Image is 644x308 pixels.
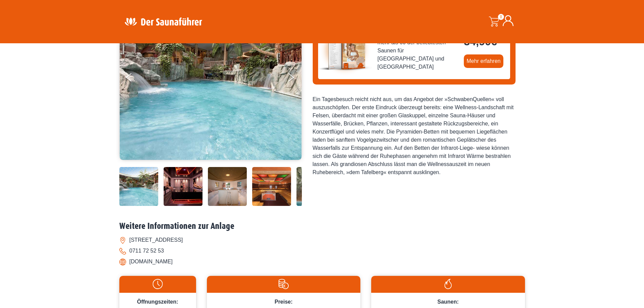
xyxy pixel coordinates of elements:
span: € [491,35,497,48]
button: Previous [126,70,143,87]
span: Saunaführer Süd 2025/2026 - mit mehr als 60 der beliebtesten Saunen für [GEOGRAPHIC_DATA] und [GE... [378,30,459,71]
li: 0711 72 52 53 [119,245,525,256]
div: Ein Tagesbesuch reicht nicht aus, um das Angebot der »SchwabenQuellen« voll auszuschöpfen. Der er... [313,95,516,176]
img: Flamme-weiss.svg [375,279,521,289]
li: [STREET_ADDRESS] [119,235,525,245]
span: 0 [498,14,504,20]
h2: Weitere Informationen zur Anlage [119,221,525,232]
a: Mehr erfahren [464,54,503,68]
li: [DOMAIN_NAME] [119,256,525,267]
span: Saunen: [437,299,459,305]
span: Preise: [275,299,292,305]
button: Next [287,70,304,87]
img: Uhr-weiss.svg [123,279,193,289]
span: Öffnungszeiten: [137,299,178,305]
img: Preise-weiss.svg [210,279,357,289]
img: der-saunafuehrer-2025-sued.jpg [318,23,372,77]
bdi: 34,90 [464,35,497,48]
